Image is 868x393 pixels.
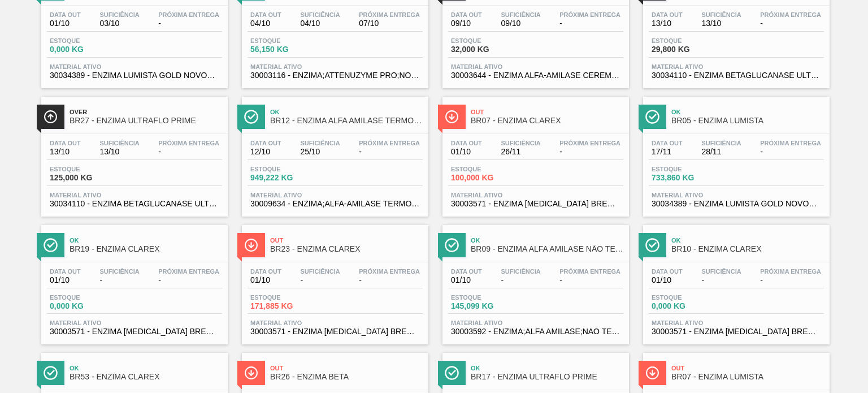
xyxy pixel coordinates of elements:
span: Estoque [451,294,530,301]
span: Ok [70,237,222,244]
span: Ok [671,237,824,244]
a: ÍconeOkBR19 - ENZIMA CLAREXData out01/10Suficiência-Próxima Entrega-Estoque0,000 KGMaterial ativo... [33,217,233,345]
span: 17/11 [652,148,683,156]
span: Próxima Entrega [559,140,620,146]
span: 13/10 [701,19,741,28]
span: Estoque [250,166,329,172]
span: Material ativo [250,63,420,70]
span: Ok [270,109,423,115]
span: Material ativo [250,192,420,198]
span: Ok [671,109,824,115]
img: Ícone [244,238,258,252]
span: Data out [50,268,81,275]
a: ÍconeOutBR23 - ENZIMA CLAREXData out01/10Suficiência-Próxima Entrega-Estoque171,885 KGMaterial at... [233,217,434,345]
span: Próxima Entrega [158,268,219,275]
span: 0,000 KG [50,45,129,54]
span: Material ativo [50,192,219,198]
span: 30003116 - ENZIMA;ATTENUZYME PRO;NOVOZYMES; [250,71,420,80]
span: Estoque [652,294,731,301]
span: BR09 - ENZIMA ALFA AMILASE NÃO TERMOESTAVEL [471,245,623,253]
span: 30003592 - ENZIMA;ALFA AMILASE;NAO TERMOESTAVEL BAN [451,327,620,336]
span: Data out [652,11,683,18]
span: Out [270,237,423,244]
span: Estoque [50,166,129,172]
span: BR17 - ENZIMA ULTRAFLO PRIME [471,373,623,381]
span: - [158,148,219,156]
span: Ok [70,365,222,372]
span: Estoque [451,166,530,172]
span: 100,000 KG [451,174,530,182]
span: Data out [652,268,683,275]
span: Data out [451,268,482,275]
span: 26/11 [501,148,540,156]
span: 13/10 [50,148,81,156]
span: Ok [471,237,623,244]
span: BR53 - ENZIMA CLAREX [70,373,222,381]
span: 03/10 [99,19,139,28]
span: - [559,276,620,284]
span: - [300,276,340,284]
span: - [760,276,821,284]
span: 733,860 KG [652,174,731,182]
span: BR26 - ENZIMA BETA [270,373,423,381]
span: 25/10 [300,148,340,156]
span: Data out [250,268,281,275]
span: Estoque [50,37,129,44]
span: Suficiência [99,140,139,146]
span: 01/10 [50,19,81,28]
span: - [501,276,540,284]
img: Ícone [244,366,258,380]
span: 30009634 - ENZIMA;ALFA-AMILASE TERMOESTÁVEL;TERMAMY [250,200,420,208]
span: - [359,148,420,156]
span: Suficiência [701,11,741,18]
span: Ok [471,365,623,372]
span: BR07 - ENZIMA CLAREX [471,116,623,125]
span: Suficiência [300,268,340,275]
span: - [760,148,821,156]
span: Material ativo [451,192,620,198]
span: 171,885 KG [250,302,329,310]
span: Material ativo [250,319,420,326]
img: Ícone [645,238,659,252]
img: Ícone [44,110,58,124]
span: Material ativo [50,319,219,326]
span: 30003571 - ENZIMA PROTEASE BREWERS CLAREX [50,327,219,336]
span: Material ativo [652,192,821,198]
span: 28/11 [701,148,741,156]
span: 01/10 [451,148,482,156]
span: Out [270,365,423,372]
span: Próxima Entrega [359,268,420,275]
span: - [158,19,219,28]
span: BR07 - ENZIMA LUMISTA [671,373,824,381]
span: Data out [451,140,482,146]
span: BR27 - ENZIMA ULTRAFLO PRIME [70,116,222,125]
span: Próxima Entrega [359,11,420,18]
span: - [359,276,420,284]
span: 01/10 [451,276,482,284]
span: 145,099 KG [451,302,530,310]
img: Ícone [645,110,659,124]
span: 09/10 [501,19,540,28]
span: 0,000 KG [652,302,731,310]
span: Estoque [451,37,530,44]
a: ÍconeOkBR12 - ENZIMA ALFA AMILASE TERMOESTAVELData out12/10Suficiência25/10Próxima Entrega-Estoqu... [233,88,434,217]
span: 32,000 KG [451,45,530,54]
span: Suficiência [701,140,741,146]
span: BR23 - ENZIMA CLAREX [270,245,423,253]
img: Ícone [44,366,58,380]
span: Suficiência [501,140,540,146]
span: Suficiência [99,268,139,275]
span: 01/10 [250,276,281,284]
span: Data out [250,11,281,18]
span: Suficiência [501,268,540,275]
span: 56,150 KG [250,45,329,54]
span: - [158,276,219,284]
img: Ícone [445,366,459,380]
span: 125,000 KG [50,174,129,182]
span: - [559,19,620,28]
span: 30034389 - ENZIMA LUMISTA GOLD NOVONESIS 25KG [652,200,821,208]
span: Over [70,109,222,115]
span: 0,000 KG [50,302,129,310]
span: BR10 - ENZIMA CLAREX [671,245,824,253]
span: - [99,276,139,284]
